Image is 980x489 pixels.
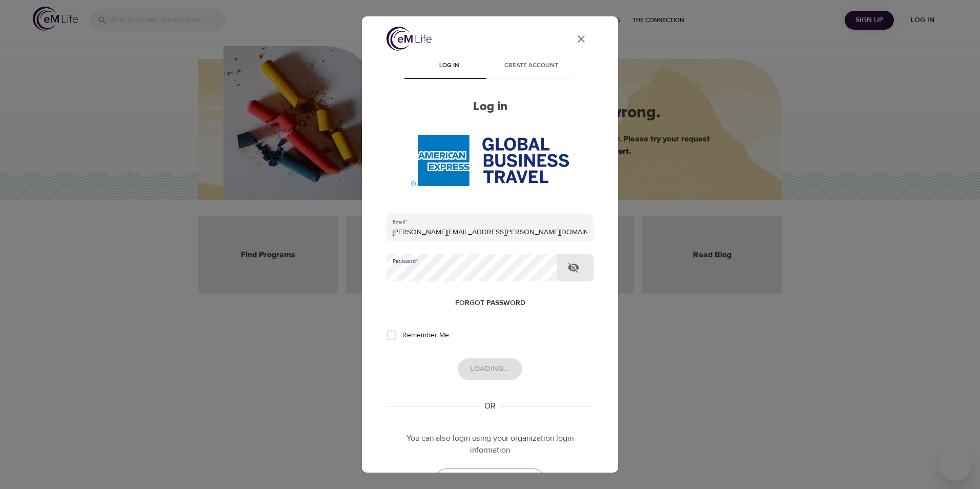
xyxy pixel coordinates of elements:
span: Create account [496,60,566,71]
span: Remember Me [402,330,449,341]
img: AmEx%20GBT%20logo.png [411,135,569,186]
h2: Log in [386,99,594,114]
button: close [569,27,594,51]
button: Forgot password [451,294,529,313]
span: Forgot password [455,297,525,310]
div: OR [480,400,500,412]
span: Log in [414,60,484,71]
p: You can also login using your organization login information [386,433,594,456]
div: disabled tabs example [386,54,594,79]
img: logo [386,27,432,51]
